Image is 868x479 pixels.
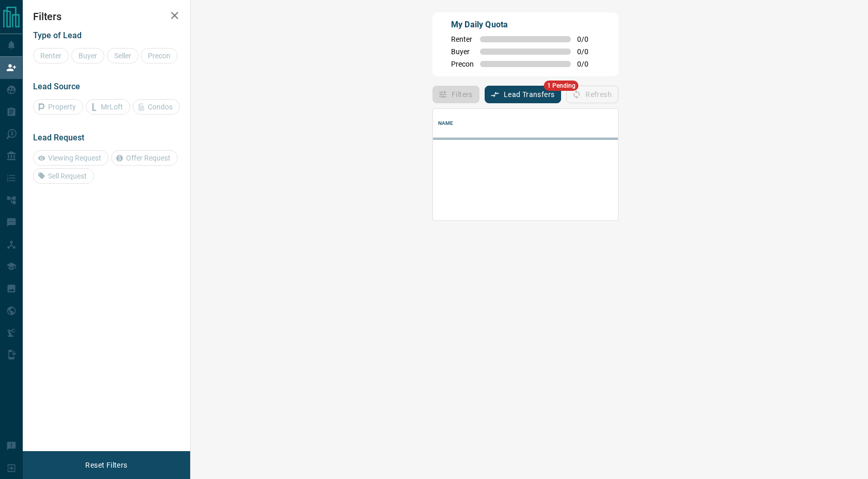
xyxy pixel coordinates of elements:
span: Renter [451,35,474,43]
div: Name [438,109,454,138]
button: Lead Transfers [485,86,562,103]
span: Buyer [451,47,474,56]
span: Precon [451,60,474,68]
div: Name [433,109,684,138]
h2: Filters [33,10,180,23]
span: 0 / 0 [577,60,600,68]
span: 0 / 0 [577,35,600,43]
span: 0 / 0 [577,47,600,56]
button: Reset Filters [79,456,134,474]
span: Lead Source [33,82,80,91]
p: My Daily Quota [451,19,600,31]
span: 1 Pending [544,81,579,91]
span: Type of Lead [33,30,82,40]
span: Lead Request [33,133,84,142]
